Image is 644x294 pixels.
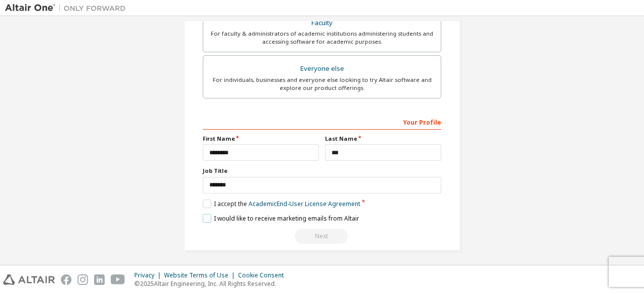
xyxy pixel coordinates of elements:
[238,271,290,279] div: Cookie Consent
[203,135,319,143] label: First Name
[209,16,435,30] div: Faculty
[203,214,359,223] label: I would like to receive marketing emails from Altair
[94,274,105,285] img: linkedin.svg
[209,62,435,76] div: Everyone else
[209,76,435,92] div: For individuals, businesses and everyone else looking to try Altair software and explore our prod...
[325,135,441,143] label: Last Name
[111,274,125,285] img: youtube.svg
[3,274,55,285] img: altair_logo.svg
[134,271,164,279] div: Privacy
[5,3,131,13] img: Altair One
[61,274,71,285] img: facebook.svg
[209,30,435,46] div: For faculty & administrators of academic institutions administering students and accessing softwa...
[134,279,290,288] p: © 2025 Altair Engineering, Inc. All Rights Reserved.
[203,229,441,244] div: Email already exists
[203,167,441,175] label: Job Title
[249,200,360,208] a: Academic End-User License Agreement
[77,274,88,285] img: instagram.svg
[203,114,441,130] div: Your Profile
[203,200,360,208] label: I accept the
[164,271,238,279] div: Website Terms of Use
